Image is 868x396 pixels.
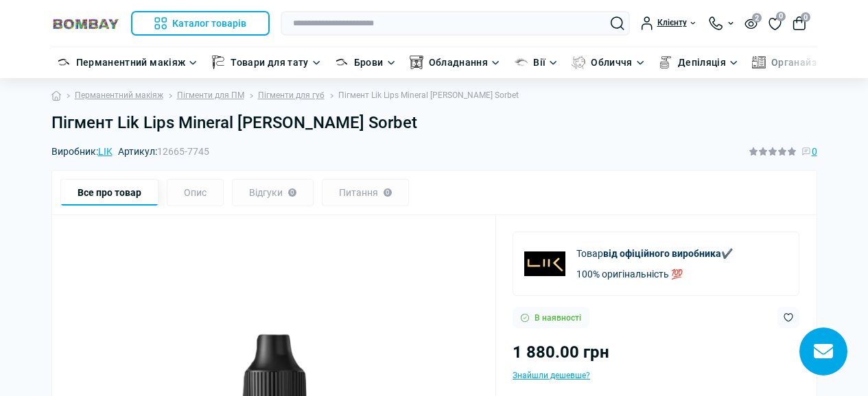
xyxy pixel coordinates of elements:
[513,371,590,380] span: Знайшли дешевше?
[611,16,624,30] button: Search
[167,179,224,206] div: Опис
[131,11,270,36] button: Каталог товарів
[75,89,163,102] a: Перманентний макіяж
[659,55,672,69] img: Депіляція
[51,78,817,113] nav: breadcrumb
[524,243,565,284] img: LIK
[177,89,244,102] a: Пігменти для ПМ
[752,55,766,69] img: Органайзери для косметики
[678,55,726,70] a: Депіляція
[335,55,349,69] img: Брови
[576,246,733,261] p: Товар ✔️
[258,89,325,102] a: Пігменти для губ
[513,307,589,328] div: В наявності
[812,144,817,159] span: 0
[51,17,120,30] img: BOMBAY
[157,146,209,157] span: 12665-7745
[777,307,799,328] button: Wishlist button
[744,17,758,29] button: 2
[769,16,782,31] a: 0
[776,12,786,21] span: 0
[325,89,519,102] li: Пігмент Lik Lips Mineral [PERSON_NAME] Sorbet
[231,55,308,70] a: Товари для тату
[322,179,409,206] div: Питання
[533,55,546,70] a: Вії
[513,343,609,362] span: 1 880.00 грн
[429,55,489,70] a: Обладнання
[76,55,186,70] a: Перманентний макіяж
[57,55,71,69] img: Перманентний макіяж
[51,113,817,133] h1: Пігмент Lik Lips Mineral [PERSON_NAME] Sorbet
[354,55,384,70] a: Брови
[514,55,528,69] img: Вії
[591,55,633,70] a: Обличчя
[232,179,314,206] div: Відгуки
[118,147,209,156] span: Артикул:
[211,55,225,69] img: Товари для тату
[752,13,762,23] span: 2
[60,179,159,206] div: Все про товар
[51,147,113,156] span: Виробник:
[410,55,423,69] img: Обладнання
[98,146,113,157] a: LIK
[576,267,733,282] p: 100% оригінальність 💯
[801,12,810,22] span: 0
[603,248,721,259] b: від офіційного виробника
[793,16,806,30] button: 0
[572,55,585,69] img: Обличчя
